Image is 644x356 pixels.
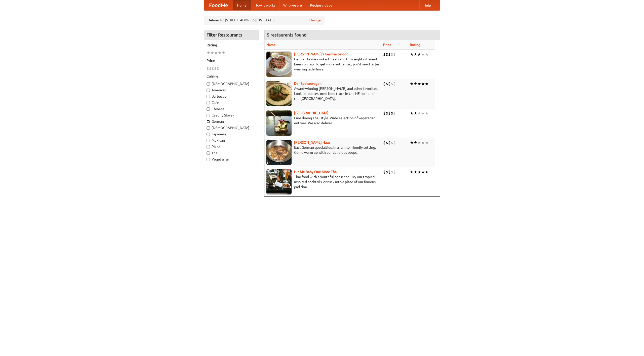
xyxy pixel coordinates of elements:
a: [GEOGRAPHIC_DATA] [294,111,329,115]
input: [DEMOGRAPHIC_DATA] [207,126,210,130]
li: ★ [417,81,421,87]
li: $ [383,169,386,175]
li: ★ [417,169,421,175]
li: ★ [410,140,414,145]
li: ★ [421,52,425,57]
li: $ [393,52,396,57]
li: $ [209,66,212,71]
li: ★ [417,52,421,57]
li: ★ [222,50,225,56]
a: Recipe videos [306,0,336,10]
li: ★ [210,50,214,56]
a: Der Speisewagen [294,82,321,86]
img: esthers.jpg [266,52,292,77]
li: ★ [414,81,417,87]
li: $ [393,81,396,87]
li: $ [388,169,391,175]
label: Japanese [207,132,256,137]
input: [DEMOGRAPHIC_DATA] [207,82,210,86]
li: $ [217,66,219,71]
li: $ [393,169,396,175]
input: Mexican [207,139,210,142]
label: Pizza [207,144,256,149]
li: $ [212,66,214,71]
li: $ [207,66,209,71]
a: [PERSON_NAME] Haus [294,140,330,144]
a: [PERSON_NAME]'s German Saloon [294,52,348,56]
input: Thai [207,151,210,155]
input: Pizza [207,145,210,148]
li: $ [383,81,386,87]
label: Cafe [207,100,256,105]
li: ★ [410,52,414,57]
li: $ [388,140,391,145]
label: Barbecue [207,94,256,99]
input: Chinese [207,107,210,111]
a: Who we are [279,0,306,10]
li: ★ [214,50,218,56]
li: ★ [414,110,417,116]
p: Thai food with a youthful bar scene. Try our tropical inspired cocktails, or tuck into a plate of... [266,174,379,189]
li: ★ [414,169,417,175]
a: Change [309,18,321,23]
label: Thai [207,150,256,155]
input: Barbecue [207,95,210,98]
input: American [207,89,210,92]
label: American [207,88,256,93]
li: ★ [421,140,425,145]
li: $ [391,110,393,116]
li: ★ [425,52,429,57]
ng-pluralize: 5 restaurants found! [267,32,308,37]
li: $ [383,52,386,57]
li: ★ [421,110,425,116]
li: ★ [417,140,421,145]
input: German [207,120,210,123]
li: $ [386,81,388,87]
li: ★ [414,140,417,145]
label: [DEMOGRAPHIC_DATA] [207,81,256,86]
li: ★ [218,50,222,56]
input: Japanese [207,133,210,136]
input: Vegetarian [207,158,210,161]
a: Help [419,0,435,10]
li: $ [386,169,388,175]
h5: Price [207,58,256,63]
a: How it works [251,0,279,10]
li: $ [386,110,388,116]
label: [DEMOGRAPHIC_DATA] [207,125,256,130]
li: $ [388,81,391,87]
li: $ [391,140,393,145]
img: speisewagen.jpg [266,81,292,106]
a: Rating [410,43,420,47]
p: Fine dining Thai-style. Wide selection of vegetarian entrées. We also deliver. [266,115,379,126]
li: ★ [207,50,210,56]
li: ★ [410,169,414,175]
a: Hit Me Baby One More Thai [294,170,338,174]
label: Vegetarian [207,157,256,162]
li: $ [391,169,393,175]
li: $ [386,140,388,145]
label: Mexican [207,138,256,143]
h5: Rating [207,43,256,48]
img: babythai.jpg [266,169,292,194]
li: $ [383,110,386,116]
img: satay.jpg [266,110,292,136]
label: German [207,119,256,124]
h4: Filter Restaurants [204,30,259,40]
h5: Cuisine [207,74,256,79]
li: $ [391,52,393,57]
label: Czech / Slovak [207,113,256,118]
li: ★ [417,110,421,116]
div: Deliver to: [STREET_ADDRESS][US_STATE] [204,16,325,25]
p: East German specialties, in a family-friendly setting. Come warm up with our delicious soups. [266,145,379,155]
li: $ [393,140,396,145]
a: Name [266,43,276,47]
input: Cafe [207,101,210,104]
li: $ [393,110,396,116]
li: ★ [421,81,425,87]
